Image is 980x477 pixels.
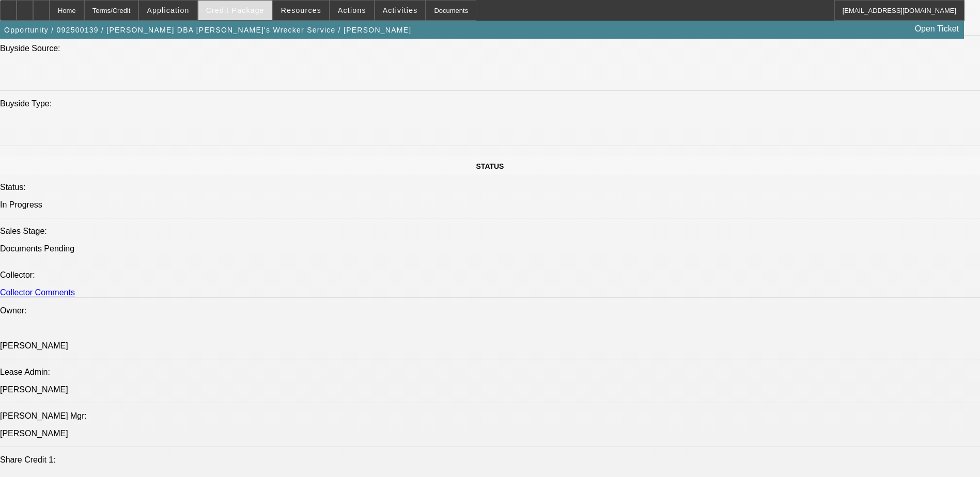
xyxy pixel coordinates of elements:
button: Actions [330,1,374,20]
span: Credit Package [206,6,265,14]
a: Open Ticket [911,20,963,38]
button: Application [139,1,197,20]
span: Resources [281,6,321,14]
span: Opportunity / 092500139 / [PERSON_NAME] DBA [PERSON_NAME]'s Wrecker Service / [PERSON_NAME] [4,26,411,34]
span: Application [147,6,189,14]
button: Credit Package [198,1,272,20]
span: Actions [338,6,366,14]
button: Resources [273,1,329,20]
button: Activities [375,1,426,20]
span: Activities [383,6,418,14]
span: STATUS [476,162,504,170]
